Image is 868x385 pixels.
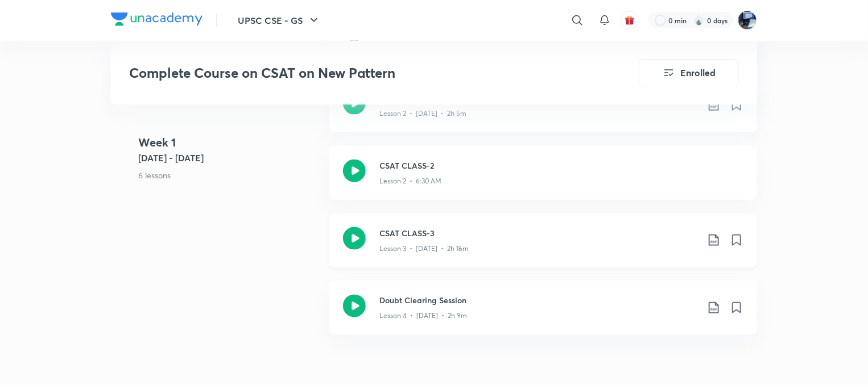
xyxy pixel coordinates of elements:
a: Company Logo [111,12,202,29]
h3: CSAT CLASS-3 [379,227,698,239]
button: Enrolled [639,59,739,86]
a: CSAT CLASS-2Lesson 2 • [DATE] • 2h 5m [329,78,757,146]
a: CSAT CLASS-3Lesson 3 • [DATE] • 2h 16m [329,214,757,281]
p: 6 lessons [138,169,320,181]
img: Shekhar Singh [738,11,757,30]
button: avatar [621,11,639,30]
h5: [DATE] - [DATE] [138,150,320,164]
p: Lesson 3 • [DATE] • 2h 16m [379,244,469,254]
p: Lesson 2 • [DATE] • 2h 5m [379,108,466,119]
img: streak [693,15,705,26]
h3: Complete Course on CSAT on New Pattern [129,65,574,81]
img: Company Logo [111,12,202,26]
p: Lesson 4 • [DATE] • 2h 9m [379,311,467,321]
h3: Doubt Clearing Session [379,295,698,307]
img: avatar [625,15,635,26]
a: CSAT CLASS-2Lesson 2 • 6:30 AM [329,146,757,214]
h4: Week 1 [138,133,320,150]
p: Lesson 2 • 6:30 AM [379,176,441,186]
h3: CSAT CLASS-2 [379,160,743,171]
a: Doubt Clearing SessionLesson 4 • [DATE] • 2h 9m [329,281,757,349]
button: UPSC CSE - GS [231,9,328,32]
